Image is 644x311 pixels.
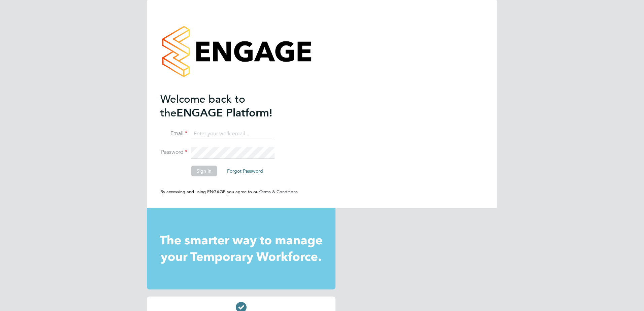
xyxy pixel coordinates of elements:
a: Terms & Conditions [260,189,298,195]
button: Sign In [191,166,217,176]
button: Forgot Password [222,166,268,176]
span: Welcome back to the [160,93,245,119]
input: Enter your work email... [191,128,275,140]
label: Password [160,149,187,156]
label: Email [160,130,187,137]
span: By accessing and using ENGAGE you agree to our [160,189,298,195]
h2: ENGAGE Platform! [160,92,292,120]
